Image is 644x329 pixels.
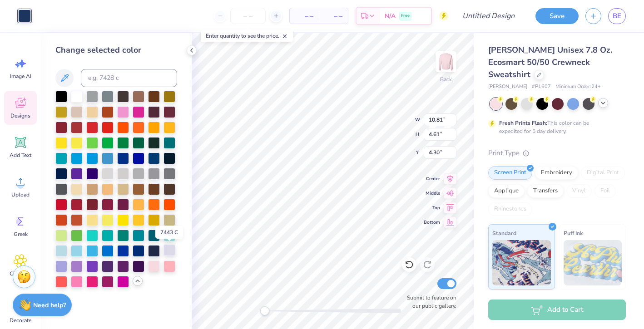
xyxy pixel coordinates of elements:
span: Puff Ink [564,228,583,238]
div: Screen Print [488,166,532,180]
a: BE [608,8,626,24]
img: Back [437,53,455,71]
img: Puff Ink [564,240,622,285]
div: Back [440,75,452,83]
span: Middle [424,190,440,197]
button: Save [535,8,579,24]
span: Upload [11,191,30,198]
span: Add Text [10,152,31,159]
div: Applique [488,184,525,198]
div: Foil [594,184,616,198]
span: Center [424,175,440,182]
img: Standard [492,240,551,285]
span: BE [613,11,621,21]
input: e.g. 7428 c [81,69,177,87]
span: – – [295,11,313,21]
div: Accessibility label [260,306,269,315]
div: Embroidery [535,166,578,180]
input: Untitled Design [455,7,522,25]
div: Print Type [488,148,626,158]
label: Submit to feature on our public gallery. [402,294,456,310]
div: This color can be expedited for 5 day delivery. [499,119,611,135]
div: Change selected color [55,44,177,56]
div: Rhinestones [488,202,532,216]
span: Minimum Order: 24 + [555,83,601,91]
span: Free [401,13,410,19]
span: Designs [10,112,30,119]
strong: Need help? [33,301,66,309]
span: Standard [492,228,516,238]
span: Bottom [424,219,440,226]
span: – – [324,11,342,21]
strong: Fresh Prints Flash: [499,119,547,127]
span: [PERSON_NAME] [488,83,527,91]
span: Clipart & logos [5,270,35,285]
div: 7443 C [155,226,183,239]
span: # P1607 [532,83,551,91]
span: Decorate [10,317,31,324]
div: Enter quantity to see the price. [201,29,293,42]
div: Digital Print [581,166,625,180]
span: Greek [14,231,28,238]
span: Image AI [10,73,31,80]
input: – – [230,8,266,24]
span: Top [424,204,440,211]
div: Vinyl [566,184,592,198]
span: N/A [385,11,396,21]
div: Transfers [527,184,564,198]
span: [PERSON_NAME] Unisex 7.8 Oz. Ecosmart 50/50 Crewneck Sweatshirt [488,44,612,80]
